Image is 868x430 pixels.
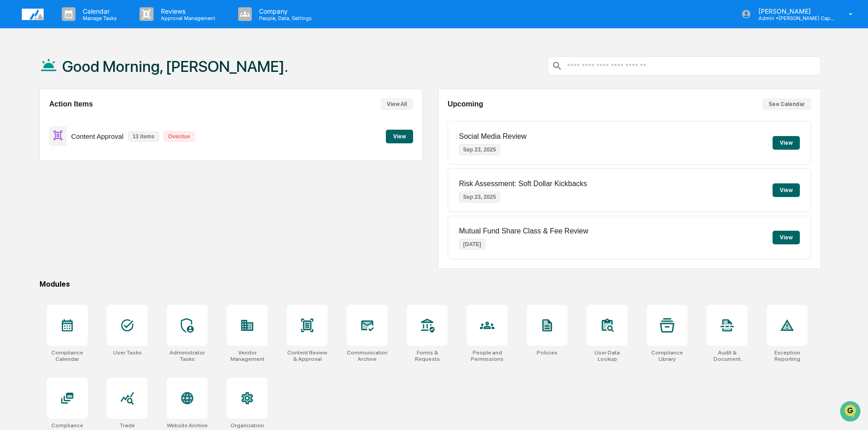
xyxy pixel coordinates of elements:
[647,349,688,362] div: Compliance Library
[386,130,413,143] button: View
[459,192,500,202] p: Sep 23, 2025
[49,100,93,108] h2: Action Items
[167,349,208,362] div: Administrator Tasks
[459,144,500,155] p: Sep 23, 2025
[751,7,836,15] p: [PERSON_NAME]
[9,116,16,123] div: 🖐️
[113,349,142,356] div: User Tasks
[762,98,811,110] button: See Calendar
[227,349,268,362] div: Vendor Management
[380,98,413,110] button: View All
[154,15,220,21] p: Approval Management
[22,9,44,20] img: logo
[167,422,208,429] div: Website Archive
[18,115,59,124] span: Preclearance
[459,132,527,141] p: Social Media Review
[62,111,116,127] a: 🗄️Attestations
[537,349,558,356] div: Policies
[71,132,124,140] p: Content Approval
[154,7,220,15] p: Reviews
[252,7,316,15] p: Company
[751,15,836,21] p: Admin • [PERSON_NAME] Capital Management
[459,227,589,235] p: Mutual Fund Share Class & Fee Review
[9,19,165,34] p: How can we help?
[773,183,800,197] button: View
[164,132,195,142] p: Overdue
[459,239,485,250] p: [DATE]
[31,70,149,79] div: Start new chat
[448,100,483,108] h2: Upcoming
[40,280,821,288] div: Modules
[75,115,113,124] span: Attestations
[9,133,16,140] div: 🔎
[9,70,25,86] img: 1746055101610-c473b297-6a78-478c-a979-82029cc54cd1
[128,132,159,142] p: 13 items
[839,400,863,425] iframe: Open customer support
[155,72,165,83] button: Start new chat
[767,349,808,362] div: Exception Reporting
[18,132,57,141] span: Data Lookup
[47,349,88,362] div: Compliance Calendar
[75,7,121,15] p: Calendar
[773,136,800,150] button: View
[386,132,413,140] a: View
[90,154,110,161] span: Pylon
[707,349,748,362] div: Audit & Document Logs
[75,15,121,21] p: Manage Tasks
[587,349,628,362] div: User Data Lookup
[773,231,800,244] button: View
[66,116,73,123] div: 🗄️
[31,79,115,86] div: We're available if you need us!
[252,15,316,21] p: People, Data, Settings
[407,349,448,362] div: Forms & Requests
[5,111,62,127] a: 🖐️Preclearance
[467,349,508,362] div: People and Permissions
[64,154,110,161] a: Powered byPylon
[287,349,328,362] div: Content Review & Approval
[347,349,388,362] div: Communications Archive
[459,180,587,188] p: Risk Assessment: Soft Dollar Kickbacks
[62,57,288,76] h1: Good Morning, [PERSON_NAME].
[5,128,61,145] a: 🔎Data Lookup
